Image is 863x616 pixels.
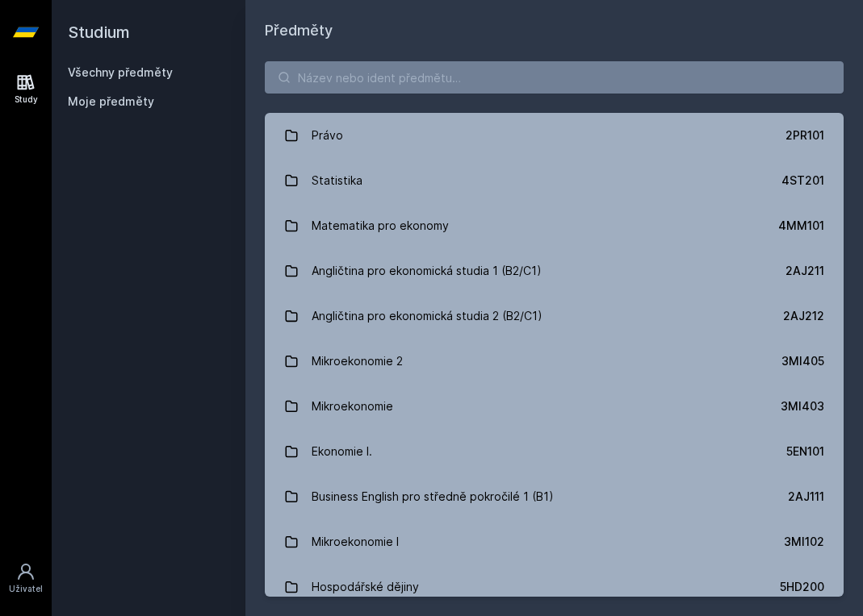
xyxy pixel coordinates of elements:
[265,113,844,158] a: Právo 2PR101
[312,435,372,468] div: Ekonomie I.
[265,19,844,42] h1: Předměty
[783,308,824,324] div: 2AJ212
[265,564,844,610] a: Hospodářské dějiny 5HD200
[788,489,824,505] div: 2AJ111
[312,390,393,422] div: Mikroekonomie
[786,443,824,460] div: 5EN101
[780,579,824,595] div: 5HD200
[785,127,824,144] div: 2PR101
[68,65,173,79] a: Všechny předměty
[265,339,844,384] a: Mikroekonomie 2 3MI405
[312,526,399,558] div: Mikroekonomie I
[265,203,844,248] a: Matematika pro ekonomy 4MM101
[781,173,824,189] div: 4ST201
[9,583,43,595] div: Uživatel
[15,94,38,106] div: Study
[312,571,419,603] div: Hospodářské dějiny
[312,119,343,152] div: Právo
[265,158,844,203] a: Statistika 4ST201
[312,210,449,242] div: Matematika pro ekonomy
[312,481,554,513] div: Business English pro středně pokročilé 1 (B1)
[265,519,844,564] a: Mikroekonomie I 3MI102
[781,398,824,414] div: 3MI403
[265,429,844,474] a: Ekonomie I. 5EN101
[265,248,844,293] a: Angličtina pro ekonomická studia 1 (B2/C1) 2AJ211
[781,353,824,369] div: 3MI405
[265,61,844,94] input: Název nebo ident předmětu…
[68,94,154,110] span: Moje předměty
[3,554,48,603] a: Uživatel
[778,218,824,234] div: 4MM101
[312,345,403,377] div: Mikroekonomie 2
[312,255,542,287] div: Angličtina pro ekonomická studia 1 (B2/C1)
[265,293,844,339] a: Angličtina pro ekonomická studia 2 (B2/C1) 2AJ212
[312,164,362,197] div: Statistika
[265,384,844,429] a: Mikroekonomie 3MI403
[265,474,844,519] a: Business English pro středně pokročilé 1 (B1) 2AJ111
[784,534,824,550] div: 3MI102
[312,300,543,332] div: Angličtina pro ekonomická studia 2 (B2/C1)
[3,65,48,114] a: Study
[785,263,824,279] div: 2AJ211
